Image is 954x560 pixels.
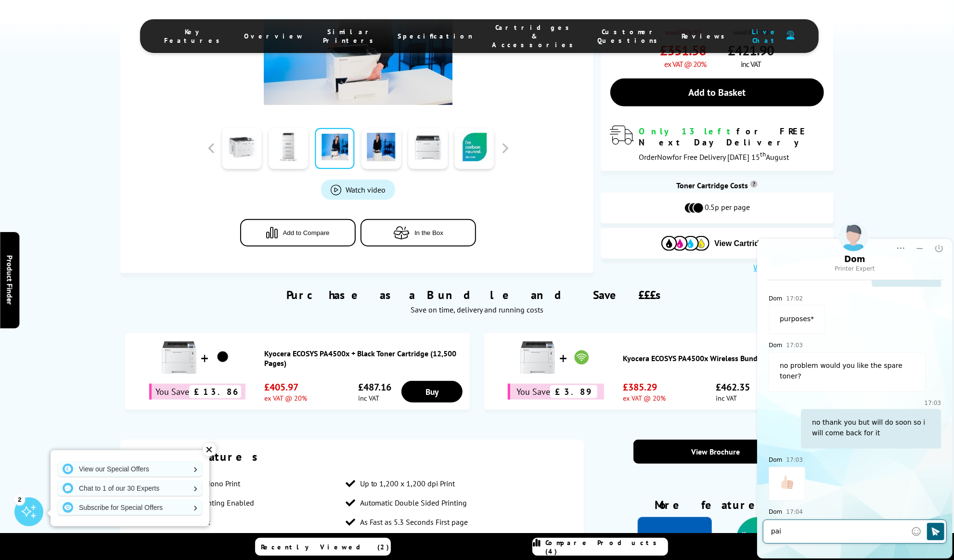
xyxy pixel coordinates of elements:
[360,498,467,508] span: Automatic Double Sided Printing
[264,393,307,403] span: ex VAT @ 20%
[360,479,455,488] span: Up to 1,200 x 1,200 dpi Print
[664,59,706,69] span: ex VAT @ 20%
[716,381,750,393] span: £462.35
[321,180,395,200] a: Product_All_Videos
[492,23,578,49] span: Cartridges & Accessories
[623,393,666,403] span: ex VAT @ 20%
[264,381,307,393] span: £405.97
[623,381,666,393] span: £385.29
[160,338,198,377] img: Kyocera ECOSYS PA4500x + Black Toner Cartridge (12,500 Pages)
[264,349,465,368] a: Kyocera ECOSYS PA4500x + Black Toner Cartridge (12,500 Pages)
[140,449,565,464] div: Key features
[750,181,758,188] sup: Cost per page
[716,393,750,403] span: inc VAT
[657,152,673,162] span: Now
[741,59,761,69] span: inc VAT
[346,185,386,195] span: Watch video
[398,32,473,40] span: Specification
[203,443,216,456] div: ✕
[211,345,235,369] img: Kyocera ECOSYS PA4500x + Black Toner Cartridge (12,500 Pages)
[705,202,750,214] span: 0.5p per page
[164,27,225,45] span: Key Features
[597,27,662,45] span: Customer Questions
[633,440,798,464] a: View Brochure
[610,78,824,106] a: Add to Basket
[361,219,476,247] button: In the Box
[244,32,304,40] span: Overview
[414,229,443,236] span: In the Box
[601,181,834,190] div: Toner Cartridge Costs
[623,353,824,363] a: Kyocera ECOSYS PA4500x Wireless Bundle
[639,152,789,162] span: Order for Free Delivery [DATE] 15 August
[786,31,795,40] img: user-headset-duotone.svg
[761,150,766,159] sup: th
[756,223,954,560] iframe: chat window
[14,494,25,505] div: 2
[5,255,14,305] span: Product Finder
[749,27,782,45] span: Live Chat
[569,345,593,369] img: Kyocera ECOSYS PA4500x Wireless Bundle
[189,385,241,398] span: £13.86
[58,461,202,477] a: View our Special Offers
[508,384,604,400] div: You Save
[682,32,730,40] span: Reviews
[283,229,330,236] span: Add to Compare
[149,384,245,400] div: You Save
[608,235,826,251] button: View Cartridges
[360,517,468,527] span: As Fast as 5.3 Seconds First page
[261,543,390,551] span: Recently Viewed (2)
[240,219,356,247] button: Add to Compare
[639,126,824,148] div: for FREE Next Day Delivery
[401,381,463,403] a: Buy
[714,239,773,248] span: View Cartridges
[545,538,668,556] span: Compare Products (4)
[132,305,821,314] div: Save on time, delivery and running costs
[633,497,798,517] div: More features
[58,481,202,496] a: Chat to 1 of our 30 Experts
[255,538,391,556] a: Recently Viewed (2)
[610,126,824,161] div: modal_delivery
[661,236,709,251] img: Cartridges
[120,273,833,319] div: Purchase as a Bundle and Save £££s
[532,538,668,556] a: Compare Products (4)
[58,500,202,515] a: Subscribe for Special Offers
[518,338,557,377] img: Kyocera ECOSYS PA4500x Wireless Bundle
[323,27,378,45] span: Similar Printers
[550,385,597,398] span: £3.89
[358,393,391,403] span: inc VAT
[750,263,833,273] button: What is 5% coverage?
[358,381,391,393] span: £487.16
[639,126,737,137] span: Only 13 left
